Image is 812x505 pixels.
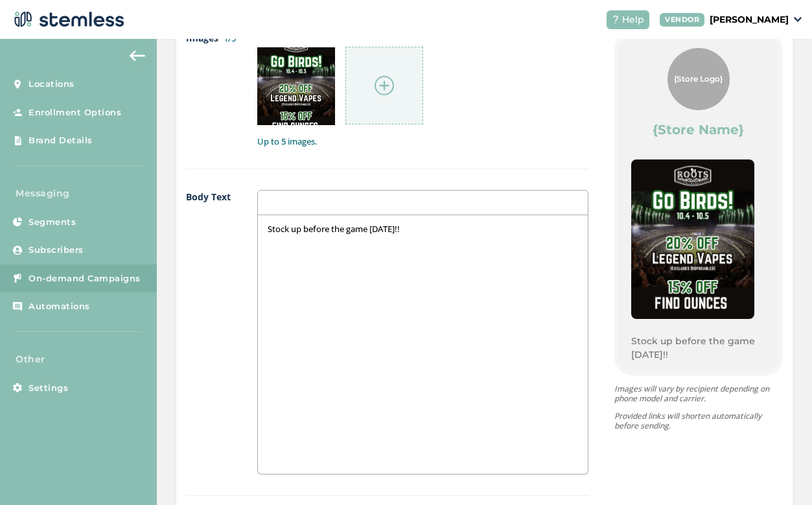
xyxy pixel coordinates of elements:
span: Subscribers [29,244,84,257]
label: Images [186,31,231,148]
img: 2Q== [257,47,335,125]
p: Stock up before the game [DATE]!! [268,223,578,235]
span: Help [622,13,644,27]
span: Enrollment Options [29,106,121,119]
p: Provided links will shorten automatically before sending. [614,411,783,430]
label: {Store Name} [653,121,744,139]
label: Up to 5 images. [257,135,588,148]
span: Brand Details [29,134,93,147]
img: icon_down-arrow-small-66adaf34.svg [794,17,802,22]
label: Body Text [186,190,231,475]
img: icon-circle-plus-45441306.svg [375,76,394,95]
span: On-demand Campaigns [29,272,141,285]
span: Segments [29,216,76,229]
p: Images will vary by recipient depending on phone model and carrier. [614,384,783,403]
img: logo-dark-0685b13c.svg [10,6,124,32]
span: Settings [29,382,68,395]
img: icon-arrow-back-accent-c549486e.svg [130,51,145,61]
p: [PERSON_NAME] [710,13,789,27]
img: icon-help-white-03924b79.svg [612,16,620,23]
div: VENDOR [660,13,704,27]
p: Stock up before the game [DATE]!! [631,335,766,362]
span: Locations [29,78,75,91]
iframe: Chat Widget [747,443,812,505]
span: Automations [29,300,90,313]
span: {Store Logo} [674,73,723,85]
img: 2Q== [631,159,754,319]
